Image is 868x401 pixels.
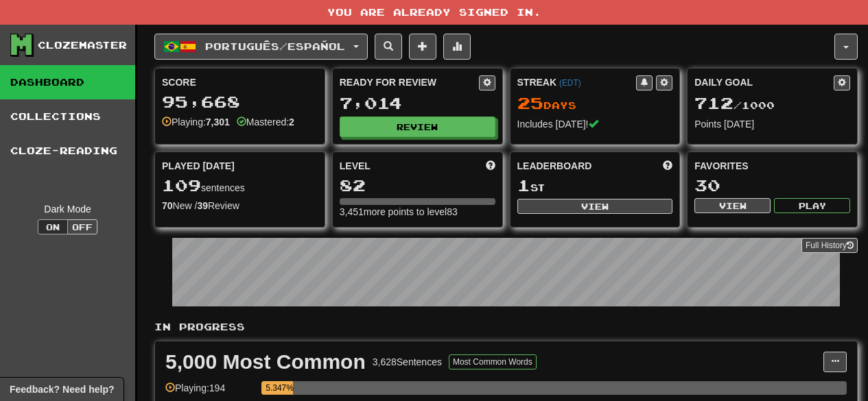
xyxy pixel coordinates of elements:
[162,177,318,195] div: sentences
[154,320,858,334] p: In Progress
[559,78,581,88] a: (EDT)
[801,238,858,253] a: Full History
[162,199,318,212] div: New / Review
[162,200,173,211] strong: 70
[694,75,834,90] div: Daily Goal
[373,355,442,369] div: 3,628 Sentences
[67,219,97,234] button: Off
[449,354,537,369] button: Most Common Words
[162,75,318,89] div: Score
[38,219,68,234] button: On
[694,117,850,131] div: Points [DATE]
[694,198,771,213] button: View
[694,93,734,112] span: 712
[517,159,592,173] span: Leaderboard
[340,205,495,219] div: 3,451 more points to level 83
[10,382,114,396] span: Open feedback widget
[38,38,127,52] div: Clozemaster
[154,34,368,60] button: Português/Español
[517,95,673,112] div: Day s
[774,198,850,213] button: Play
[517,175,530,195] span: 1
[165,352,366,372] div: 5,000 Most Common
[694,177,850,194] div: 30
[162,93,318,110] div: 95,668
[517,117,673,131] div: Includes [DATE]!
[486,159,495,173] span: Score more points to level up
[409,34,436,60] button: Add sentence to collection
[340,177,495,194] div: 82
[162,115,230,129] div: Playing:
[517,177,673,195] div: st
[694,99,775,111] span: / 1000
[375,34,402,60] button: Search sentences
[289,117,294,127] strong: 2
[205,40,345,52] span: Português / Español
[162,175,201,195] span: 109
[340,75,479,89] div: Ready for Review
[517,75,637,89] div: Streak
[266,381,292,395] div: 5.347%
[197,200,208,211] strong: 39
[10,202,125,216] div: Dark Mode
[340,117,495,137] button: Review
[443,34,471,60] button: More stats
[340,159,371,173] span: Level
[517,93,543,112] span: 25
[162,159,235,173] span: Played [DATE]
[663,159,672,173] span: This week in points, UTC
[237,115,294,129] div: Mastered:
[694,159,850,173] div: Favorites
[206,117,230,127] strong: 7,301
[517,199,673,214] button: View
[340,95,495,112] div: 7,014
